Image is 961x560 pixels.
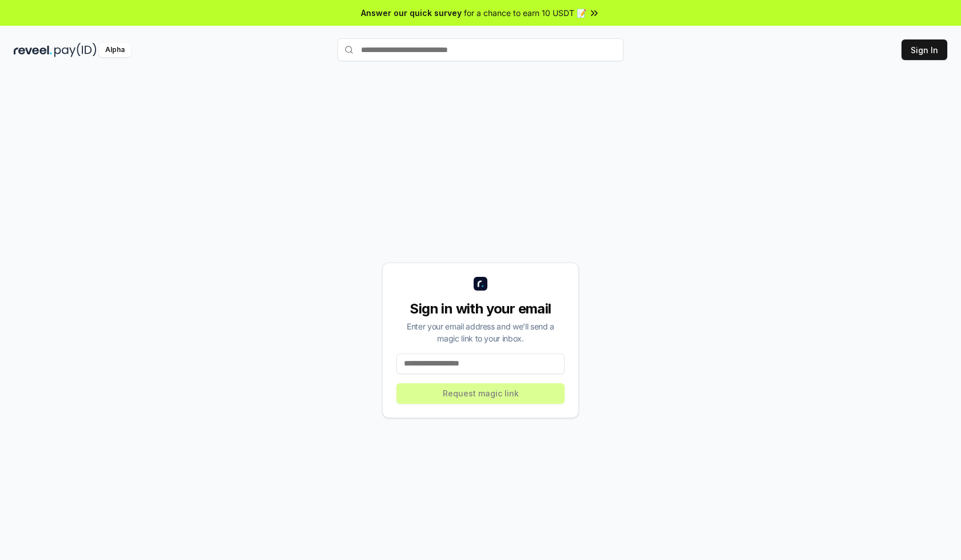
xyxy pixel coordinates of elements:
[361,7,462,19] span: Answer our quick survey
[99,43,131,57] div: Alpha
[54,43,97,57] img: pay_id
[902,39,947,60] button: Sign In
[396,320,565,344] div: Enter your email address and we’ll send a magic link to your inbox.
[464,7,586,19] span: for a chance to earn 10 USDT 📝
[474,277,487,291] img: logo_small
[396,300,565,318] div: Sign in with your email
[14,43,52,57] img: reveel_dark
